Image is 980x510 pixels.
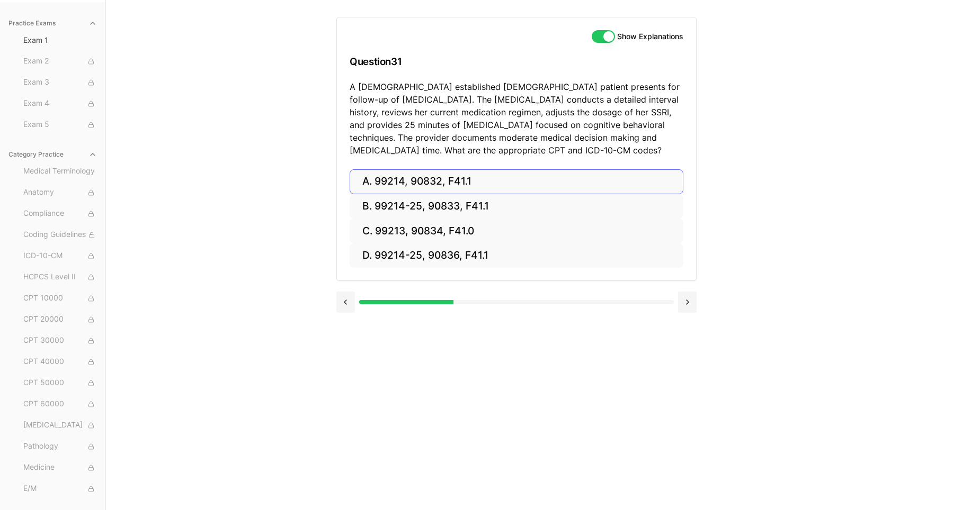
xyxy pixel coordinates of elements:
button: HCPCS Level II [19,269,101,286]
p: A [DEMOGRAPHIC_DATA] established [DEMOGRAPHIC_DATA] patient presents for follow-up of [MEDICAL_DA... [350,80,683,157]
span: Anatomy [23,187,97,198]
span: Exam 4 [23,98,97,110]
button: Anatomy [19,184,101,201]
span: CPT 20000 [23,314,97,325]
button: [MEDICAL_DATA] [19,417,101,434]
h3: Question 31 [350,46,683,77]
span: CPT 60000 [23,398,97,410]
button: Exam 5 [19,116,101,133]
button: CPT 20000 [19,311,101,328]
button: B. 99214-25, 90833, F41.1 [350,194,683,219]
button: Coding Guidelines [19,226,101,243]
span: Medicine [23,462,97,473]
button: Exam 4 [19,95,101,112]
button: CPT 60000 [19,396,101,413]
button: Category Practice [4,146,101,163]
button: Pathology [19,438,101,455]
label: Show Explanations [617,33,683,40]
button: Exam 2 [19,53,101,70]
button: CPT 30000 [19,332,101,349]
span: Coding Guidelines [23,229,97,241]
span: Exam 2 [23,56,97,67]
span: CPT 30000 [23,335,97,347]
span: ICD-10-CM [23,250,97,262]
button: E/M [19,480,101,497]
button: Exam 1 [19,32,101,49]
button: ICD-10-CM [19,248,101,265]
button: CPT 50000 [19,375,101,391]
span: CPT 50000 [23,377,97,389]
span: Exam 3 [23,77,97,88]
button: Exam 3 [19,74,101,91]
span: [MEDICAL_DATA] [23,420,97,431]
button: Medical Terminology [19,163,101,180]
button: C. 99213, 90834, F41.0 [350,218,683,243]
span: CPT 10000 [23,293,97,304]
span: Exam 5 [23,119,97,131]
button: Compliance [19,205,101,222]
button: A. 99214, 90832, F41.1 [350,169,683,194]
span: Pathology [23,441,97,452]
span: HCPCS Level II [23,271,97,283]
button: CPT 40000 [19,353,101,370]
span: Compliance [23,208,97,220]
span: Medical Terminology [23,166,97,177]
button: Practice Exams [4,15,101,32]
button: CPT 10000 [19,290,101,307]
span: E/M [23,483,97,495]
button: Medicine [19,459,101,476]
span: CPT 40000 [23,356,97,368]
button: D. 99214-25, 90836, F41.1 [350,243,683,268]
span: Exam 1 [23,35,97,45]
